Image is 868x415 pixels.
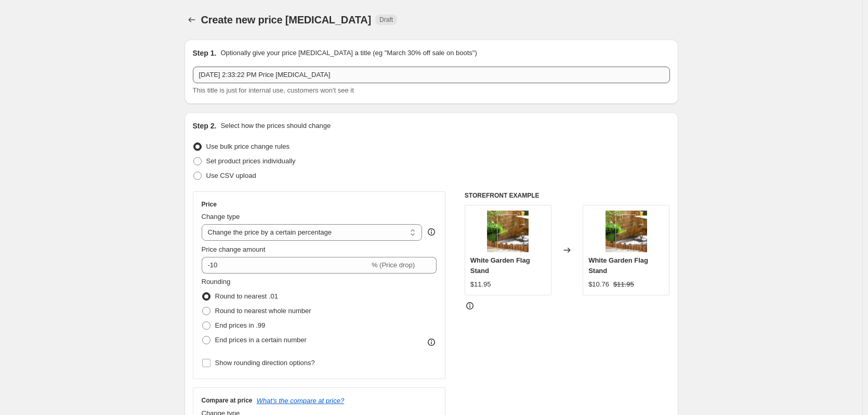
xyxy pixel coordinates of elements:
span: End prices in a certain number [215,336,307,344]
input: -15 [202,257,370,274]
p: Optionally give your price [MEDICAL_DATA] a title (eg "March 30% off sale on boots") [220,48,477,58]
span: Set product prices individually [206,157,296,165]
span: Change type [202,213,240,221]
p: Select how the prices should change [220,121,331,131]
h3: Price [202,200,217,209]
img: 3909_834f32d5-612f-4ea1-bcb2-0ce28518028b_80x.jpg [606,211,647,252]
input: 30% off holiday sale [193,67,670,83]
span: This title is just for internal use, customers won't see it [193,86,354,94]
div: $10.76 [588,279,609,290]
div: help [426,227,437,237]
span: Round to nearest whole number [215,307,311,315]
h2: Step 2. [193,121,217,131]
div: $11.95 [470,279,491,290]
h2: Step 1. [193,48,217,58]
span: Use bulk price change rules [206,142,290,150]
span: Create new price [MEDICAL_DATA] [201,14,372,25]
strike: $11.95 [613,279,634,290]
button: Price change jobs [185,12,199,27]
span: Round to nearest .01 [215,292,278,300]
h3: Compare at price [202,396,253,405]
button: What's the compare at price? [257,397,345,405]
span: % (Price drop) [372,261,415,269]
span: White Garden Flag Stand [588,256,648,275]
span: Draft [379,16,393,24]
span: Use CSV upload [206,172,256,179]
span: Rounding [202,278,231,286]
span: White Garden Flag Stand [470,256,530,275]
span: End prices in .99 [215,321,266,329]
span: Show rounding direction options? [215,359,315,367]
h6: STOREFRONT EXAMPLE [465,191,670,200]
img: 3909_834f32d5-612f-4ea1-bcb2-0ce28518028b_80x.jpg [487,211,529,252]
span: Price change amount [202,245,266,253]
